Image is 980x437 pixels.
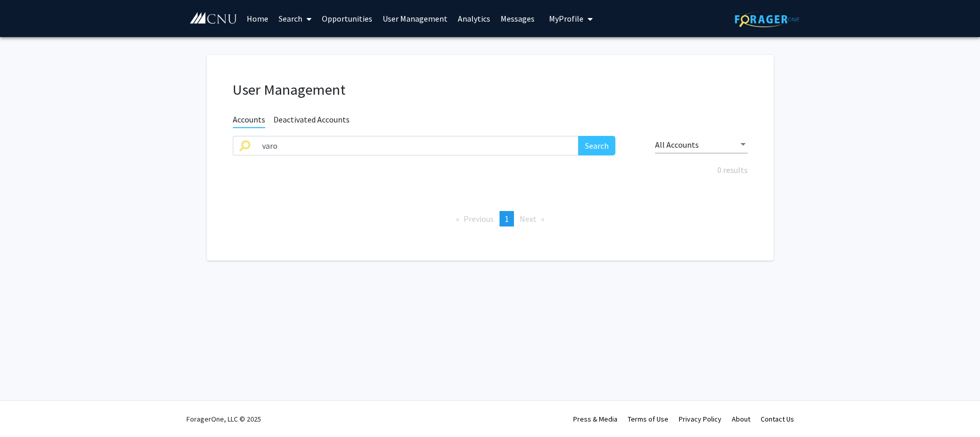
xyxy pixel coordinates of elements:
a: About [732,414,750,424]
a: Press & Media [573,414,617,424]
a: Home [242,1,273,37]
a: Terms of Use [628,414,668,424]
ul: Pagination [233,211,748,226]
span: Deactivated Accounts [273,114,350,127]
a: Contact Us [761,414,794,424]
span: Accounts [233,114,265,128]
span: My Profile [549,13,583,24]
input: Search name, email, or institution ID to access an account and make admin changes. [256,136,579,155]
h1: User Management [233,81,748,99]
span: 1 [505,214,509,224]
img: Christopher Newport University Logo [189,12,238,25]
div: 0 results [225,164,755,176]
a: User Management [377,1,453,37]
span: All Accounts [655,139,699,150]
img: ForagerOne Logo [735,11,799,27]
span: Previous [463,214,494,224]
a: Search [273,1,317,37]
a: Messages [495,1,540,37]
button: Search [578,136,615,155]
a: Opportunities [317,1,377,37]
a: Analytics [453,1,495,37]
span: Next [520,214,537,224]
div: ForagerOne, LLC © 2025 [186,401,261,437]
a: Privacy Policy [679,414,721,424]
iframe: Chat [8,391,44,429]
